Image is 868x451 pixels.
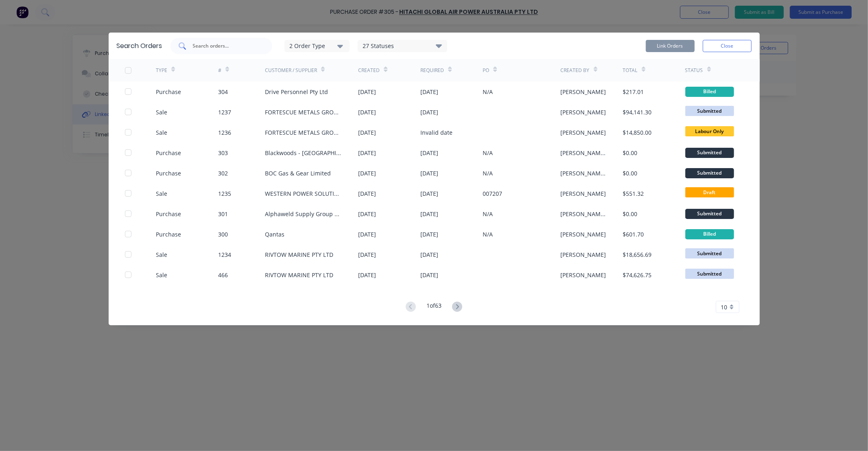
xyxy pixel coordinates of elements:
[623,230,644,239] div: $601.70
[218,169,228,177] div: 302
[646,40,695,52] button: Link Orders
[156,271,167,279] div: Sale
[358,108,376,116] div: [DATE]
[265,189,342,198] div: WESTERN POWER SOLUTIONS LTD
[483,169,493,177] div: N/A
[358,128,376,137] div: [DATE]
[218,189,231,198] div: 1235
[561,271,606,279] div: [PERSON_NAME]
[561,67,590,74] div: Created By
[218,88,228,96] div: 304
[420,189,438,198] div: [DATE]
[623,169,638,177] div: $0.00
[420,169,438,177] div: [DATE]
[685,106,734,116] span: Submitted
[265,108,342,116] div: FORTESCUE METALS GROUP LTD
[218,210,228,218] div: 301
[358,67,380,74] div: Created
[721,303,728,311] span: 10
[358,271,376,279] div: [DATE]
[218,108,231,116] div: 1237
[483,88,493,96] div: N/A
[265,67,317,74] div: Customer / Supplier
[685,168,734,178] div: Submitted
[483,189,502,198] div: 007207
[284,40,350,52] button: 2 Order Type
[420,128,453,137] div: Invalid date
[265,128,342,137] div: FORTESCUE METALS GROUP LTD
[703,40,752,52] button: Close
[623,88,644,96] div: $217.01
[265,169,331,177] div: BOC Gas & Gear Limited
[218,128,231,137] div: 1236
[420,67,444,74] div: Required
[265,149,342,157] div: Blackwoods - [GEOGRAPHIC_DATA]
[483,210,493,218] div: N/A
[218,271,228,279] div: 466
[561,230,606,239] div: [PERSON_NAME]
[483,230,493,239] div: N/A
[561,149,607,157] div: [PERSON_NAME] Stores
[420,149,438,157] div: [DATE]
[265,271,333,279] div: RIVTOW MARINE PTY LTD
[685,209,734,219] div: Submitted
[265,88,328,96] div: Drive Personnel Pty Ltd
[156,88,181,96] div: Purchase
[156,250,167,259] div: Sale
[561,88,606,96] div: [PERSON_NAME]
[358,169,376,177] div: [DATE]
[561,210,607,218] div: [PERSON_NAME] Stores
[156,128,167,137] div: Sale
[420,271,438,279] div: [DATE]
[156,67,167,74] div: TYPE
[623,189,644,198] div: $551.32
[156,189,167,198] div: Sale
[623,149,638,157] div: $0.00
[685,67,703,74] div: Status
[561,189,606,198] div: [PERSON_NAME]
[420,88,438,96] div: [DATE]
[561,250,606,259] div: [PERSON_NAME]
[420,250,438,259] div: [DATE]
[265,210,342,218] div: Alphaweld Supply Group Pty Ltd
[156,108,167,116] div: Sale
[623,271,652,279] div: $74,626.75
[483,67,489,74] div: PO
[561,108,606,116] div: [PERSON_NAME]
[561,128,606,137] div: [PERSON_NAME]
[685,87,734,97] div: Billed
[358,230,376,239] div: [DATE]
[426,301,442,313] div: 1 of 63
[117,41,162,51] div: Search Orders
[358,149,376,157] div: [DATE]
[685,148,734,158] div: Submitted
[483,149,493,157] div: N/A
[218,67,221,74] div: #
[156,230,181,239] div: Purchase
[218,149,228,157] div: 303
[218,230,228,239] div: 300
[358,189,376,198] div: [DATE]
[358,210,376,218] div: [DATE]
[623,250,652,259] div: $18,656.69
[623,108,652,116] div: $94,141.30
[685,187,734,197] span: Draft
[685,269,734,279] span: Submitted
[358,42,447,50] div: 27 Statuses
[265,250,333,259] div: RIVTOW MARINE PTY LTD
[156,169,181,177] div: Purchase
[156,149,181,157] div: Purchase
[623,67,638,74] div: Total
[265,230,284,239] div: Qantas
[358,88,376,96] div: [DATE]
[420,210,438,218] div: [DATE]
[685,126,734,136] span: Labour Only
[685,248,734,258] span: Submitted
[156,210,181,218] div: Purchase
[420,108,438,116] div: [DATE]
[218,250,231,259] div: 1234
[420,230,438,239] div: [DATE]
[561,169,607,177] div: [PERSON_NAME] Stores
[289,42,344,50] div: 2 Order Type
[623,210,638,218] div: $0.00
